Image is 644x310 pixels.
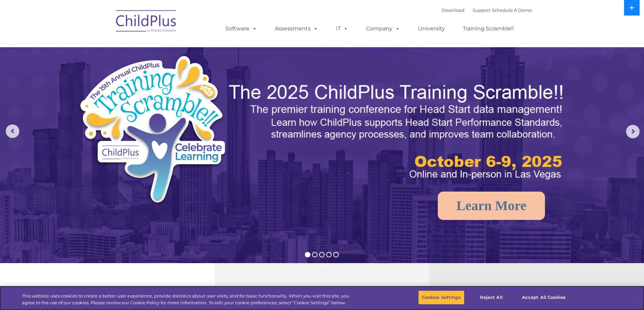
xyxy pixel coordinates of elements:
[268,22,325,35] a: Assessments
[418,290,464,305] button: Cookies Settings
[438,192,545,220] a: Learn More
[456,22,521,35] a: Training Scramble!!
[473,7,491,13] a: Support
[411,22,452,35] a: University
[22,293,354,306] div: This website uses cookies to create a better user experience, provide statistics about user visit...
[219,22,264,35] a: Software
[470,290,512,305] button: Reject All
[442,7,464,13] a: Download
[94,45,115,50] span: Last name
[442,7,532,13] font: |
[626,290,641,305] button: Close
[94,72,123,77] span: Phone number
[113,5,180,39] img: ChildPlus by Procare Solutions
[492,7,532,13] a: Schedule A Demo
[359,22,407,35] a: Company
[518,290,569,305] button: Accept All Cookies
[329,22,355,35] a: IT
